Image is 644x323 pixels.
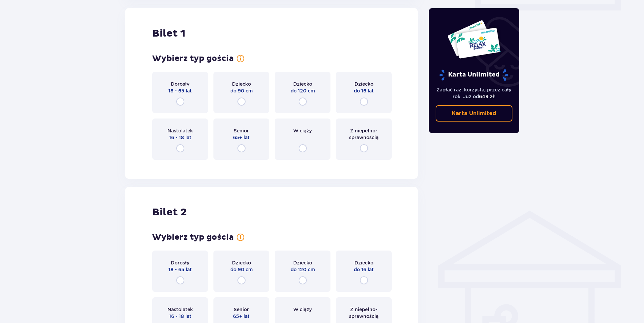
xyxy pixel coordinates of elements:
[233,134,250,141] span: 65+ lat
[171,81,189,87] span: Dorosły
[293,259,312,266] span: Dziecko
[354,81,373,87] span: Dziecko
[152,27,185,40] h2: Bilet 1
[171,259,189,266] span: Dorosły
[233,313,250,320] span: 65+ lat
[230,266,253,273] span: do 90 cm
[291,87,315,94] span: do 120 cm
[354,87,374,94] span: do 16 lat
[232,259,251,266] span: Dziecko
[354,259,373,266] span: Dziecko
[230,87,253,94] span: do 90 cm
[354,266,374,273] span: do 16 lat
[342,127,386,141] span: Z niepełno­sprawnością
[439,69,509,81] p: Karta Unlimited
[168,87,192,94] span: 18 - 65 lat
[234,306,249,313] span: Senior
[169,313,191,320] span: 16 - 18 lat
[447,20,501,59] img: Dwie karty całoroczne do Suntago z napisem 'UNLIMITED RELAX', na białym tle z tropikalnymi liśćmi...
[342,306,386,320] span: Z niepełno­sprawnością
[152,53,234,64] h3: Wybierz typ gościa
[291,266,315,273] span: do 120 cm
[152,232,234,242] h3: Wybierz typ gościa
[232,81,251,87] span: Dziecko
[167,127,193,134] span: Nastolatek
[479,94,494,99] span: 649 zł
[168,266,192,273] span: 18 - 65 lat
[152,206,187,219] h2: Bilet 2
[293,306,312,313] span: W ciąży
[234,127,249,134] span: Senior
[293,127,312,134] span: W ciąży
[169,134,191,141] span: 16 - 18 lat
[167,306,193,313] span: Nastolatek
[452,110,496,117] p: Karta Unlimited
[436,86,513,100] p: Zapłać raz, korzystaj przez cały rok. Już od !
[436,105,513,122] a: Karta Unlimited
[293,81,312,87] span: Dziecko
